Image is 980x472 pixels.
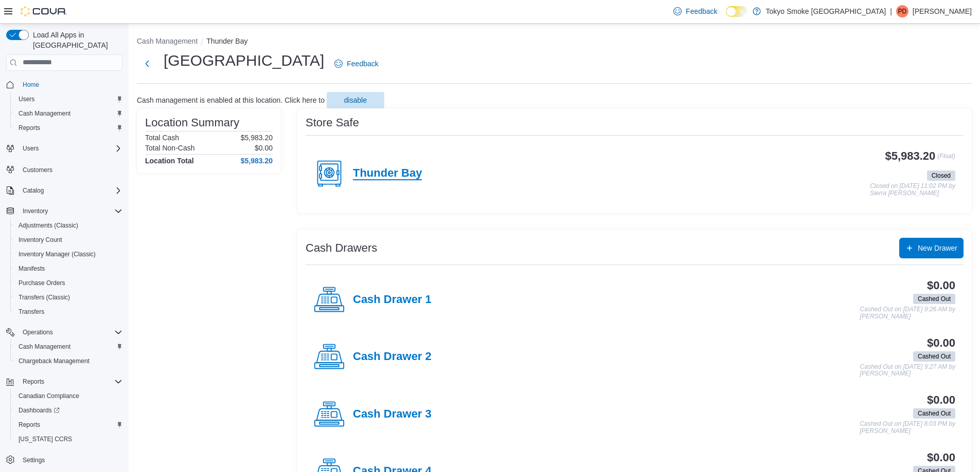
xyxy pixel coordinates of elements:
a: Settings [19,454,49,466]
button: Inventory Manager (Classic) [10,247,127,261]
button: Cash Management [137,37,198,45]
span: New Drawer [918,243,957,253]
span: Purchase Orders [19,279,65,287]
h3: $0.00 [927,451,955,464]
button: [US_STATE] CCRS [10,432,127,446]
a: Reports [14,122,44,134]
span: Home [23,81,39,89]
span: Catalog [23,186,44,195]
a: Canadian Compliance [14,390,83,402]
a: Cash Management [14,341,75,353]
span: Canadian Compliance [19,392,79,400]
a: Transfers [14,306,48,318]
button: Reports [2,374,127,389]
span: Adjustments (Classic) [14,219,122,232]
span: Reports [19,421,40,429]
button: Inventory Count [10,233,127,247]
button: Inventory [19,205,52,217]
button: Inventory [2,204,127,218]
a: Inventory Count [14,234,66,246]
button: Operations [19,326,57,338]
button: disable [327,92,384,108]
button: Users [19,142,43,155]
span: Washington CCRS [14,433,122,445]
button: Customers [2,162,127,177]
h3: Store Safe [306,117,359,129]
span: Cashed Out [913,294,955,304]
span: Reports [14,419,122,431]
button: Operations [2,325,127,339]
h4: Thunder Bay [353,167,422,180]
div: Peter Doerpinghaus [896,5,908,17]
span: Cash Management [19,109,70,118]
button: Canadian Compliance [10,389,127,403]
span: Closed [927,171,955,181]
h3: Location Summary [145,117,239,129]
span: Manifests [14,262,122,275]
span: Adjustments (Classic) [19,221,78,230]
input: Dark Mode [726,6,747,17]
button: Reports [10,121,127,135]
a: Reports [14,419,44,431]
span: Transfers (Classic) [19,293,70,301]
span: Transfers [14,306,122,318]
a: Feedback [669,1,721,22]
span: Settings [23,456,45,464]
button: Chargeback Management [10,354,127,368]
span: Dashboards [19,406,60,414]
button: Catalog [2,183,127,198]
p: Cashed Out on [DATE] 8:03 PM by [PERSON_NAME] [860,421,955,435]
span: Users [23,144,39,153]
h6: Total Non-Cash [145,144,195,152]
a: [US_STATE] CCRS [14,433,76,445]
p: [PERSON_NAME] [913,5,972,17]
a: Customers [19,164,57,176]
button: Adjustments (Classic) [10,218,127,233]
button: Transfers (Classic) [10,290,127,305]
p: (Float) [937,150,955,168]
h1: [GEOGRAPHIC_DATA] [164,50,324,71]
span: Inventory Count [14,234,122,246]
p: Closed on [DATE] 11:02 PM by Sierra [PERSON_NAME] [870,183,955,197]
span: Reports [19,124,40,132]
span: Cashed Out [913,351,955,362]
span: Customers [23,166,52,174]
a: Manifests [14,262,49,275]
h4: Cash Drawer 3 [353,408,432,421]
h3: Cash Drawers [306,242,377,254]
button: Settings [2,452,127,467]
a: Transfers (Classic) [14,291,74,304]
p: $0.00 [255,144,273,152]
a: Dashboards [14,404,64,417]
button: Catalog [19,184,48,197]
button: Cash Management [10,106,127,121]
a: Adjustments (Classic) [14,219,82,232]
span: Feedback [686,6,717,16]
span: Cash Management [14,107,122,120]
span: Feedback [347,59,378,69]
span: Closed [932,171,951,180]
span: Users [14,93,122,105]
span: Inventory Manager (Classic) [14,248,122,260]
h4: Cash Drawer 1 [353,293,432,307]
h3: $0.00 [927,279,955,292]
span: Dark Mode [726,17,726,17]
a: Users [14,93,39,105]
h3: $0.00 [927,394,955,406]
p: Cashed Out on [DATE] 9:26 AM by [PERSON_NAME] [860,306,955,320]
a: Cash Management [14,107,75,120]
button: Reports [10,418,127,432]
h4: Location Total [145,157,194,165]
span: Catalog [19,184,122,197]
button: Purchase Orders [10,276,127,290]
span: [US_STATE] CCRS [19,435,72,443]
span: Reports [23,377,44,386]
h6: Total Cash [145,134,179,142]
span: Cashed Out [918,294,951,304]
span: disable [344,95,367,105]
nav: An example of EuiBreadcrumbs [137,36,972,48]
span: Purchase Orders [14,277,122,289]
span: Home [19,78,122,91]
span: Inventory Manager (Classic) [19,250,96,258]
span: Reports [19,375,122,388]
